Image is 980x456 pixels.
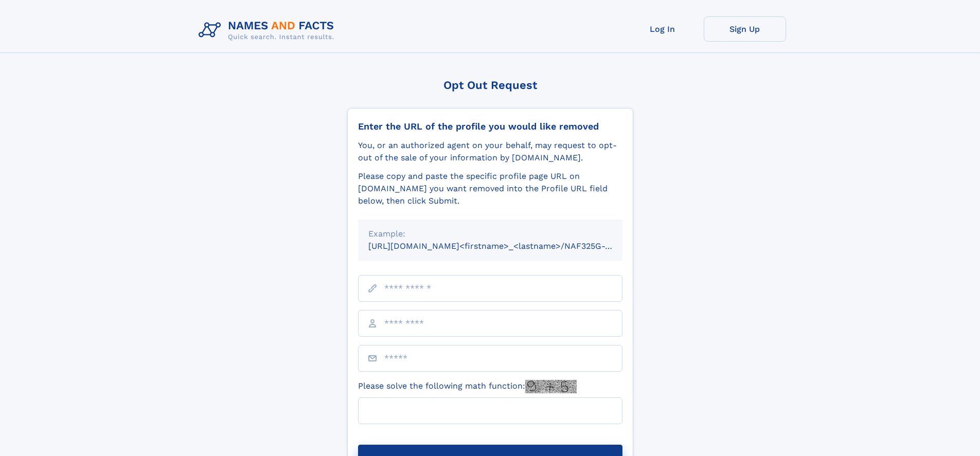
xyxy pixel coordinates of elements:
[358,121,622,132] div: Enter the URL of the profile you would like removed
[368,228,612,240] div: Example:
[358,170,622,207] div: Please copy and paste the specific profile page URL on [DOMAIN_NAME] you want removed into the Pr...
[358,139,622,164] div: You, or an authorized agent on your behalf, may request to opt-out of the sale of your informatio...
[358,380,577,393] label: Please solve the following math function:
[194,16,343,44] img: Logo Names and Facts
[368,241,642,251] small: [URL][DOMAIN_NAME]<firstname>_<lastname>/NAF325G-xxxxxxxx
[347,79,633,92] div: Opt Out Request
[704,16,786,42] a: Sign Up
[621,16,704,42] a: Log In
